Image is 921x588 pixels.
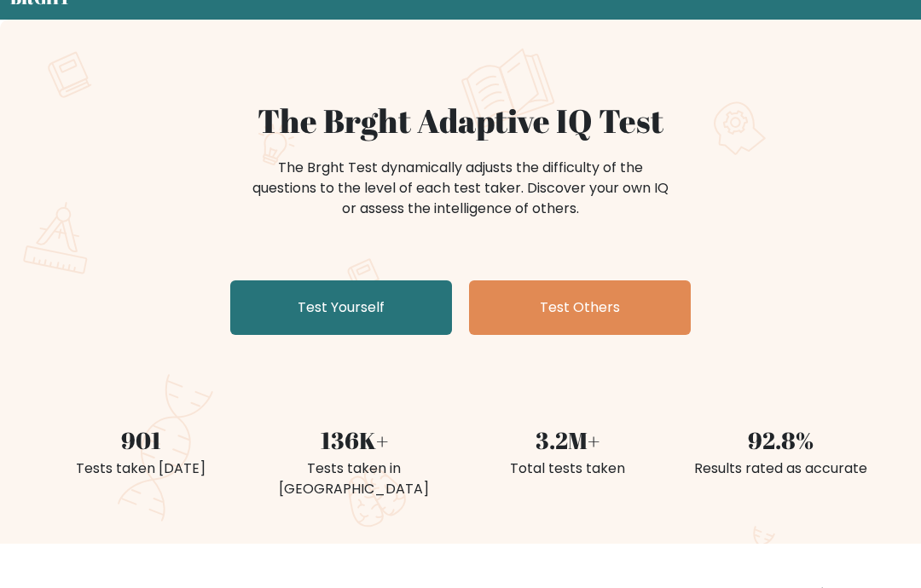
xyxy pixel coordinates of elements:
h1: The Brght Adaptive IQ Test [44,102,877,141]
div: Results rated as accurate [684,459,877,480]
a: Test Yourself [230,281,452,336]
div: Total tests taken [471,459,663,480]
div: Tests taken [DATE] [44,459,237,480]
div: Tests taken in [GEOGRAPHIC_DATA] [258,459,450,500]
div: 92.8% [684,424,877,459]
div: The Brght Test dynamically adjusts the difficulty of the questions to the level of each test take... [247,159,674,220]
div: 136K+ [258,424,450,459]
div: 901 [44,424,237,459]
div: 3.2M+ [471,424,663,459]
a: Test Others [469,281,691,336]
